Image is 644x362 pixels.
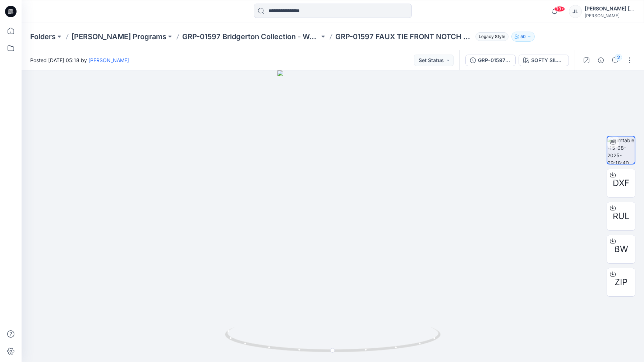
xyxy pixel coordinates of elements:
[335,32,473,42] p: GRP-01597 FAUX TIE FRONT NOTCH SET_DEV_REV4
[585,13,635,18] div: [PERSON_NAME]
[511,32,535,42] button: 50
[615,276,627,289] span: ZIP
[613,177,629,190] span: DXF
[520,33,526,41] p: 50
[595,55,607,66] button: Details
[465,55,516,66] button: GRP-01597 FAUX TIE FRONT NOTCH SET_DEV_REV4
[30,32,56,42] a: Folders
[72,32,166,42] a: [PERSON_NAME] Programs
[613,210,630,223] span: RUL
[585,4,635,13] div: [PERSON_NAME] [PERSON_NAME]
[607,136,635,164] img: turntable-15-08-2025-09:18:40
[473,32,509,42] button: Legacy Style
[569,5,582,18] div: JL
[519,55,569,66] button: SOFTY SILVER
[614,243,628,256] span: BW
[30,56,129,64] span: Posted [DATE] 05:18 by
[88,57,129,63] a: [PERSON_NAME]
[182,32,319,42] a: GRP-01597 Bridgerton Collection - Walmart S2 Summer 2026
[475,32,509,41] span: Legacy Style
[615,54,622,61] div: 2
[554,6,565,12] span: 99+
[531,56,564,64] div: SOFTY SILVER
[478,56,511,64] div: GRP-01597 FAUX TIE FRONT NOTCH SET_DEV_REV4
[609,55,621,66] button: 2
